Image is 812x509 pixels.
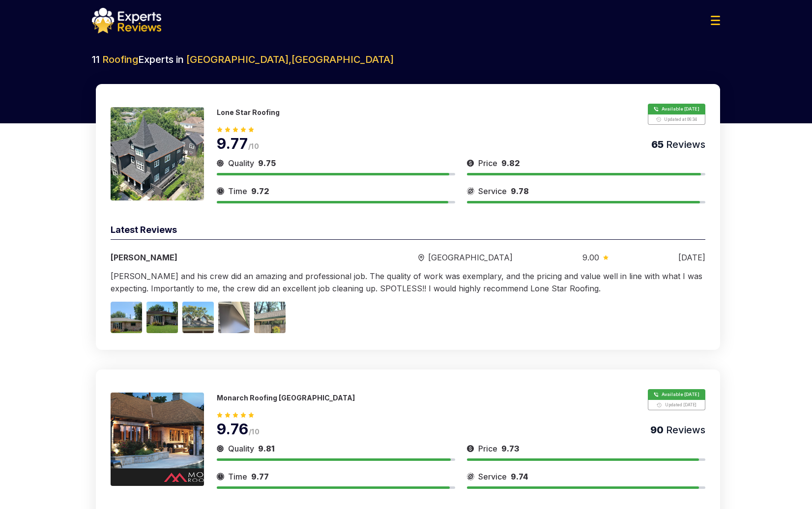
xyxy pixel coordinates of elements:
[664,139,705,150] span: Reviews
[650,424,664,436] span: 90
[228,471,247,482] span: Time
[217,420,249,438] span: 9.76
[217,157,224,169] img: slider icon
[582,252,599,263] span: 9.00
[111,223,705,240] div: Latest Reviews
[511,186,529,196] span: 9.78
[501,444,519,453] span: 9.73
[186,54,394,65] span: [GEOGRAPHIC_DATA] , [GEOGRAPHIC_DATA]
[603,255,609,260] img: slider icon
[258,444,275,453] span: 9.81
[258,158,276,168] span: 9.75
[478,443,497,454] span: Price
[111,271,702,293] span: [PERSON_NAME] and his crew did an amazing and professional job. The quality of work was exemplary...
[92,8,161,33] img: logo
[217,394,355,402] p: Monarch Roofing [GEOGRAPHIC_DATA]
[228,443,254,454] span: Quality
[146,302,178,333] img: Image 2
[664,424,705,436] span: Reviews
[467,157,474,169] img: slider icon
[182,302,214,333] img: Image 3
[217,108,280,116] p: Lone Star Roofing
[418,254,424,261] img: slider icon
[467,185,474,197] img: slider icon
[251,186,269,196] span: 9.72
[217,185,224,197] img: slider icon
[249,427,260,436] span: /10
[111,393,204,486] img: 175498233955972.png
[467,443,474,454] img: slider icon
[92,53,720,66] h2: 11 Experts in
[478,471,507,482] span: Service
[111,107,204,200] img: 175466279898754.jpeg
[254,302,286,333] img: Image 5
[501,158,520,168] span: 9.82
[228,185,247,197] span: Time
[217,443,224,454] img: slider icon
[111,302,142,333] img: Image 1
[651,139,664,150] span: 65
[217,471,224,482] img: slider icon
[251,472,269,481] span: 9.77
[111,252,348,263] div: [PERSON_NAME]
[217,135,248,152] span: 9.77
[467,471,474,482] img: slider icon
[478,185,507,197] span: Service
[678,252,705,263] div: [DATE]
[511,472,528,481] span: 9.74
[428,252,513,263] span: [GEOGRAPHIC_DATA]
[771,468,812,509] iframe: OpenWidget widget
[711,16,720,25] img: Menu Icon
[218,302,250,333] img: Image 4
[478,157,497,169] span: Price
[248,142,259,150] span: /10
[102,54,138,65] span: Roofing
[228,157,254,169] span: Quality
